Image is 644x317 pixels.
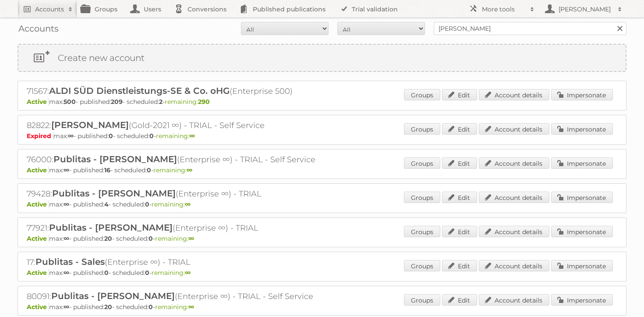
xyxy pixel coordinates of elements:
[155,235,194,242] span: remaining:
[27,291,333,302] h2: 80091: (Enterprise ∞) - TRIAL - Self Service
[551,123,613,135] a: Impersonate
[49,222,173,233] span: Publitas - [PERSON_NAME]
[104,303,112,311] strong: 20
[185,269,191,277] strong: ∞
[479,260,549,271] a: Account details
[35,5,64,14] h2: Accounts
[68,132,74,140] strong: ∞
[104,269,109,277] strong: 0
[556,5,613,14] h2: [PERSON_NAME]
[442,260,477,271] a: Edit
[482,5,526,14] h2: More tools
[153,166,192,174] span: remaining:
[27,98,49,106] span: Active
[27,85,333,97] h2: 71567: (Enterprise 500)
[551,294,613,306] a: Impersonate
[51,291,175,301] span: Publitas - [PERSON_NAME]
[198,98,210,106] strong: 290
[27,200,49,208] span: Active
[442,157,477,169] a: Edit
[27,132,53,140] span: Expired
[27,98,617,106] p: max: - published: - scheduled: -
[159,98,163,106] strong: 2
[51,120,129,130] span: [PERSON_NAME]
[27,166,49,174] span: Active
[35,256,105,267] span: Publitas - Sales
[64,235,69,242] strong: ∞
[27,154,333,165] h2: 76000: (Enterprise ∞) - TRIAL - Self Service
[27,269,617,277] p: max: - published: - scheduled: -
[27,303,49,311] span: Active
[147,166,151,174] strong: 0
[479,294,549,306] a: Account details
[442,192,477,203] a: Edit
[64,166,69,174] strong: ∞
[149,132,154,140] strong: 0
[551,260,613,271] a: Impersonate
[155,303,194,311] span: remaining:
[404,226,440,237] a: Groups
[156,132,195,140] span: remaining:
[145,269,149,277] strong: 0
[152,269,191,277] span: remaining:
[18,45,626,71] a: Create new account
[442,123,477,135] a: Edit
[551,192,613,203] a: Impersonate
[27,188,333,199] h2: 79428: (Enterprise ∞) - TRIAL
[404,260,440,271] a: Groups
[27,235,49,242] span: Active
[551,89,613,100] a: Impersonate
[187,166,192,174] strong: ∞
[479,192,549,203] a: Account details
[27,200,617,208] p: max: - published: - scheduled: -
[64,98,76,106] strong: 500
[111,98,123,106] strong: 209
[188,235,194,242] strong: ∞
[109,132,113,140] strong: 0
[27,303,617,311] p: max: - published: - scheduled: -
[479,89,549,100] a: Account details
[152,200,191,208] span: remaining:
[404,192,440,203] a: Groups
[27,269,49,277] span: Active
[27,132,617,140] p: max: - published: - scheduled: -
[27,120,333,131] h2: 82822: (Gold-2021 ∞) - TRIAL - Self Service
[53,154,177,164] span: Publitas - [PERSON_NAME]
[404,89,440,100] a: Groups
[64,200,69,208] strong: ∞
[479,157,549,169] a: Account details
[442,294,477,306] a: Edit
[551,157,613,169] a: Impersonate
[189,132,195,140] strong: ∞
[27,222,333,234] h2: 77921: (Enterprise ∞) - TRIAL
[479,123,549,135] a: Account details
[404,157,440,169] a: Groups
[185,200,191,208] strong: ∞
[149,235,153,242] strong: 0
[404,123,440,135] a: Groups
[188,303,194,311] strong: ∞
[52,188,176,199] span: Publitas - [PERSON_NAME]
[27,235,617,242] p: max: - published: - scheduled: -
[104,235,112,242] strong: 20
[64,269,69,277] strong: ∞
[165,98,210,106] span: remaining:
[479,226,549,237] a: Account details
[442,89,477,100] a: Edit
[145,200,149,208] strong: 0
[442,226,477,237] a: Edit
[551,226,613,237] a: Impersonate
[149,303,153,311] strong: 0
[27,256,333,268] h2: 17: (Enterprise ∞) - TRIAL
[104,200,109,208] strong: 4
[27,166,617,174] p: max: - published: - scheduled: -
[49,85,230,96] span: ALDI SÜD Dienstleistungs-SE & Co. oHG
[104,166,110,174] strong: 16
[404,294,440,306] a: Groups
[64,303,69,311] strong: ∞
